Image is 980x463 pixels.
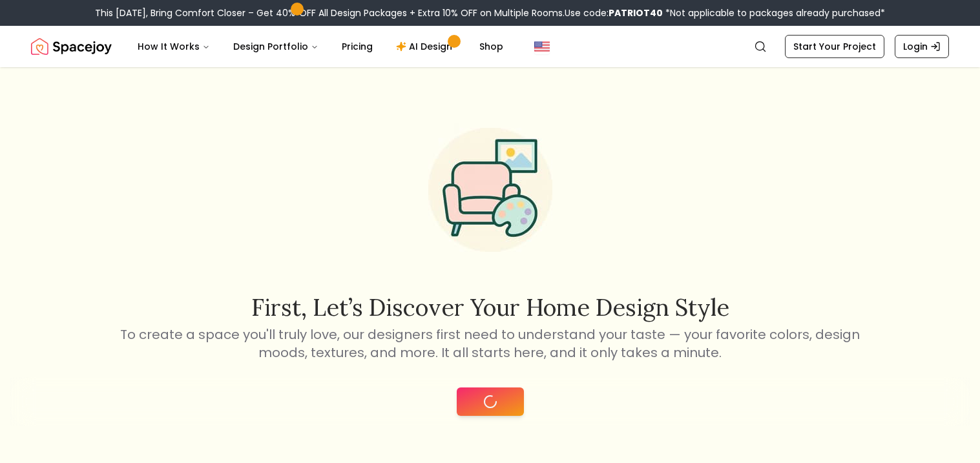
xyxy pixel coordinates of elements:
span: *Not applicable to packages already purchased* [663,6,885,19]
img: United States [534,39,550,54]
img: Start Style Quiz Illustration [408,107,573,273]
a: Pricing [331,34,383,59]
img: Spacejoy Logo [31,34,112,59]
div: This [DATE], Bring Comfort Closer – Get 40% OFF All Design Packages + Extra 10% OFF on Multiple R... [95,6,885,19]
a: Shop [469,34,514,59]
b: PATRIOT40 [609,6,663,19]
a: Login [895,35,949,58]
p: To create a space you'll truly love, our designers first need to understand your taste — your fav... [118,325,862,362]
a: Spacejoy [31,34,112,59]
a: Start Your Project [785,35,884,58]
a: AI Design [386,34,466,59]
nav: Global [31,26,949,67]
nav: Main [127,34,514,59]
button: Design Portfolio [223,34,329,59]
span: Use code: [565,6,663,19]
button: How It Works [127,34,220,59]
h2: First, let’s discover your home design style [118,294,862,320]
